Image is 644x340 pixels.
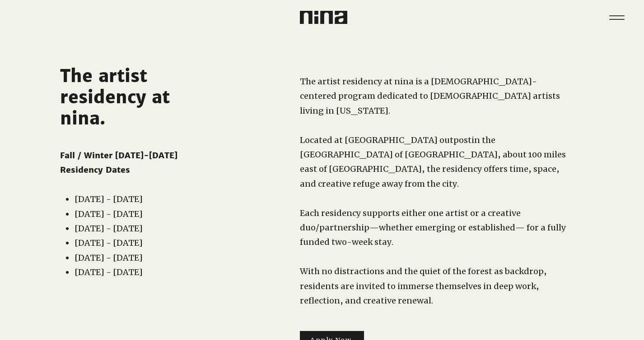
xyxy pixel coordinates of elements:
span: [DATE] - [DATE] [75,253,143,263]
span: in the [GEOGRAPHIC_DATA] of [GEOGRAPHIC_DATA], about 100 miles east of [GEOGRAPHIC_DATA], the res... [300,135,566,189]
span: [DATE] - [DATE] [75,209,143,219]
span: [DATE] - [DATE] [75,267,143,277]
span: The artist residency at nina is a [DEMOGRAPHIC_DATA]-centered program dedicated to [DEMOGRAPHIC_D... [300,76,560,116]
span: With no distractions and the quiet of the forest as backdrop, residents are invited to immerse th... [300,266,547,306]
span: The artist residency at nina. [60,65,170,129]
button: Menu [603,4,630,31]
span: Fall / Winter [DATE]-[DATE] Residency Dates [60,150,177,175]
span: [DATE] - [DATE] [75,223,143,234]
nav: Site [603,4,630,31]
span: Each residency supports either one artist or a creative duo/partnership—whether emerging or estab... [300,208,566,248]
img: Nina Logo CMYK_Charcoal.png [300,11,347,24]
span: [DATE] - [DATE] [75,238,143,248]
span: [DATE] - [DATE] [75,194,143,204]
span: Located at [GEOGRAPHIC_DATA] outpost [300,135,471,145]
